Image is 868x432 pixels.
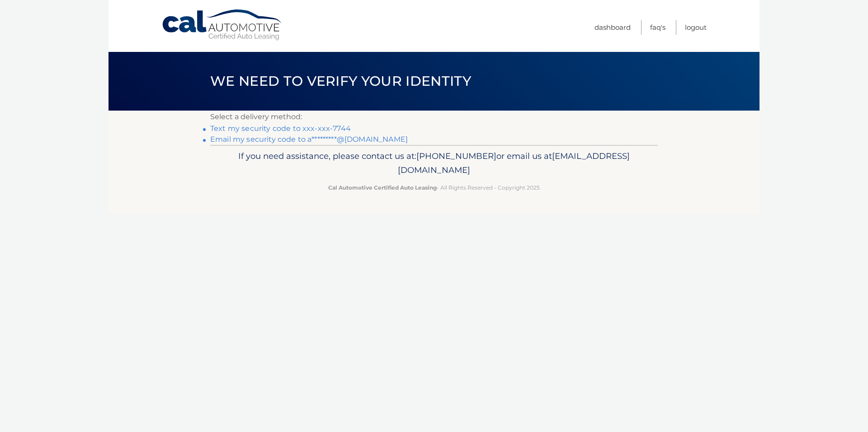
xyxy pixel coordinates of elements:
[210,135,408,144] a: Email my security code to a*********@[DOMAIN_NAME]
[328,184,437,191] strong: Cal Automotive Certified Auto Leasing
[594,20,631,35] a: Dashboard
[210,111,658,123] p: Select a delivery method:
[216,149,652,178] p: If you need assistance, please contact us at: or email us at
[161,9,283,41] a: Cal Automotive
[650,20,665,35] a: FAQ's
[210,124,351,133] a: Text my security code to xxx-xxx-7744
[416,151,496,161] span: [PHONE_NUMBER]
[216,183,652,192] p: - All Rights Reserved - Copyright 2025
[685,20,707,35] a: Logout
[210,73,471,89] span: We need to verify your identity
